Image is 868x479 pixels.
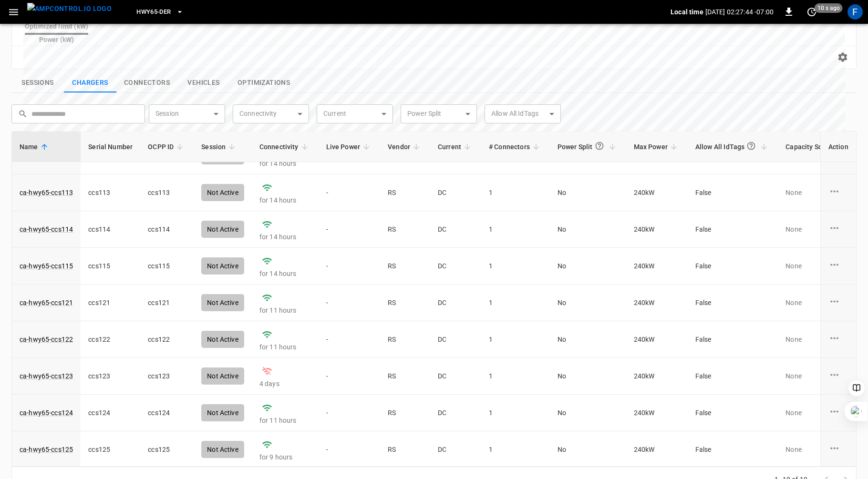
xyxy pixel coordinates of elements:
div: charge point options [828,369,848,383]
span: Current [438,141,474,153]
div: charge point options [828,332,848,347]
td: 240 kW [626,431,688,468]
td: DC [430,431,481,468]
a: ca-hwy65-ccs124 [20,408,73,418]
a: ca-hwy65-ccs125 [20,445,73,454]
span: HWY65-DER [136,7,171,18]
span: Max Power [634,141,680,153]
button: show latest charge points [64,73,116,93]
td: DC [430,321,481,358]
span: # Connectors [489,141,542,153]
p: for 11 hours [259,416,311,425]
p: None [785,445,847,454]
td: RS [380,321,430,358]
p: None [785,188,847,197]
div: charge point options [828,259,848,273]
p: for 11 hours [259,306,311,315]
button: show latest optimizations [230,73,298,93]
span: Connectivity [259,141,311,153]
button: show latest connectors [116,73,177,93]
td: 240 kW [626,285,688,321]
td: 1 [481,358,550,395]
div: charge point options [828,222,848,236]
p: None [785,298,847,307]
td: No [550,431,626,468]
a: ca-hwy65-ccs123 [20,371,73,381]
div: charge point options [828,406,848,420]
p: [DATE] 02:27:44 -07:00 [705,7,774,17]
div: charge point options [828,185,848,200]
th: Capacity Schedules [778,132,854,162]
th: Action [820,132,856,162]
td: 1 [481,395,550,431]
td: False [688,431,778,468]
button: HWY65-DER [133,3,187,21]
td: DC [430,285,481,321]
td: False [688,395,778,431]
div: charge point options [828,442,848,457]
button: show latest vehicles [177,73,230,93]
span: Allow All IdTags [695,137,770,156]
span: 10 s ago [815,3,843,13]
td: 1 [481,285,550,321]
td: ccs121 [81,285,140,321]
td: ccs124 [81,395,140,431]
a: ca-hwy65-ccs115 [20,261,73,271]
td: ccs121 [140,285,194,321]
td: 240 kW [626,321,688,358]
td: ccs122 [140,321,194,358]
td: 240 kW [626,358,688,395]
td: - [319,285,381,321]
td: ccs125 [81,431,140,468]
a: ca-hwy65-ccs113 [20,188,73,197]
p: for 9 hours [259,452,311,462]
td: No [550,321,626,358]
td: False [688,358,778,395]
button: set refresh interval [804,4,819,20]
td: No [550,395,626,431]
span: Session [201,141,238,153]
td: ccs124 [140,395,194,431]
th: Serial Number [81,132,140,162]
div: Not Active [201,331,244,348]
span: Name [20,141,51,153]
td: - [319,431,381,468]
td: DC [430,395,481,431]
td: False [688,321,778,358]
td: - [319,358,381,395]
span: Live Power [326,141,373,153]
td: ccs122 [81,321,140,358]
p: None [785,224,847,234]
td: DC [430,358,481,395]
div: Not Active [201,294,244,311]
span: OCPP ID [148,141,186,153]
p: None [785,371,847,381]
div: profile-icon [847,4,863,20]
p: 4 days [259,379,311,388]
td: ccs123 [81,358,140,395]
p: None [785,408,847,418]
div: charge point options [828,296,848,310]
p: for 11 hours [259,342,311,352]
td: RS [380,285,430,321]
td: No [550,358,626,395]
a: ca-hwy65-ccs122 [20,335,73,344]
td: No [550,285,626,321]
a: ca-hwy65-ccs121 [20,298,73,307]
p: None [785,335,847,344]
span: Vendor [388,141,423,153]
td: - [319,321,381,358]
td: ccs125 [140,431,194,468]
p: None [785,261,847,271]
td: 240 kW [626,395,688,431]
img: ampcontrol.io logo [27,3,112,15]
td: RS [380,358,430,395]
div: Not Active [201,404,244,421]
td: - [319,395,381,431]
div: Not Active [201,367,244,385]
div: Not Active [201,441,244,458]
button: show latest sessions [11,73,64,93]
td: RS [380,431,430,468]
td: RS [380,395,430,431]
a: ca-hwy65-ccs114 [20,224,73,234]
